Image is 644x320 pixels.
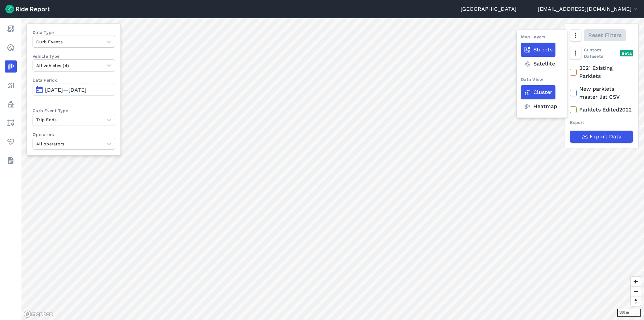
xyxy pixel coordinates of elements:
[5,136,17,148] a: Health
[461,5,517,13] a: [GEOGRAPHIC_DATA]
[33,107,115,114] label: Curb Event Type
[33,77,115,83] label: Data Period
[631,296,641,306] button: Reset bearing to north
[570,119,633,126] div: Export
[617,309,641,317] div: 300 m
[631,286,641,296] button: Zoom out
[631,277,641,286] button: Zoom in
[521,85,555,99] label: Cluster
[584,29,626,41] button: Reset Filters
[5,154,17,167] a: Datasets
[5,98,17,110] a: Policy
[5,117,17,129] a: Areas
[5,42,17,54] a: Realtime
[521,76,543,85] div: Data View
[570,106,633,114] label: Parklets Edited2022
[570,131,633,143] button: Export Data
[5,5,50,13] img: Ride Report
[538,5,639,13] button: [EMAIL_ADDRESS][DOMAIN_NAME]
[45,87,87,93] span: [DATE]—[DATE]
[33,29,115,36] label: Data Type
[5,23,17,35] a: Report
[23,310,53,318] a: Mapbox logo
[570,47,633,59] div: Custom Datasets
[5,79,17,91] a: Analyze
[570,85,633,101] label: New parklets master list CSV
[570,64,633,80] label: 2021 Existing Parklets
[521,99,560,113] label: Heatmap
[588,31,622,39] span: Reset Filters
[590,133,622,141] span: Export Data
[33,53,115,59] label: Vehicle Type
[620,50,633,56] div: Beta
[521,34,546,43] div: Map Layers
[21,18,644,320] canvas: Map
[521,43,555,57] label: Streets
[33,84,115,96] button: [DATE]—[DATE]
[5,60,17,73] a: Heatmaps
[33,131,115,138] label: Operators
[521,57,558,71] label: Satellite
